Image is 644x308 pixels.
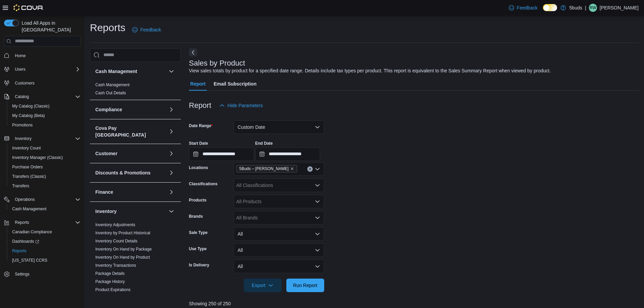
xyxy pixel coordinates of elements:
span: RW [590,4,596,12]
span: Inventory Count Details [95,238,138,244]
img: Cova [14,4,44,11]
button: Inventory [12,135,34,143]
span: Promotions [12,122,33,128]
button: Cova Pay [GEOGRAPHIC_DATA] [95,125,166,138]
span: Reports [12,218,80,227]
input: Dark Mode [543,4,557,11]
button: Users [1,65,83,74]
span: Promotions [9,121,80,129]
span: Feedback [517,4,538,11]
p: Showing 250 of 250 [189,300,639,307]
a: Reports [9,247,29,255]
span: My Catalog (Classic) [9,102,80,110]
span: Inventory Manager (Classic) [12,155,63,160]
span: Dashboards [12,239,39,244]
button: Transfers (Classic) [7,172,83,181]
label: Products [189,197,207,203]
button: Next [189,48,197,56]
h3: Discounts & Promotions [95,169,150,176]
button: Cash Management [95,68,166,75]
span: Customers [12,79,80,87]
a: Home [12,52,28,60]
a: Purchase Orders [9,163,46,171]
a: My Catalog (Classic) [9,102,52,110]
a: [US_STATE] CCRS [9,256,50,264]
button: Discounts & Promotions [95,169,166,176]
h3: Report [189,101,211,110]
button: Inventory Count [7,143,83,153]
label: Brands [189,214,203,219]
span: Cash Management [95,82,129,88]
span: Transfers [9,182,80,190]
span: Inventory On Hand by Product [95,255,150,260]
span: Package Details [95,271,125,276]
span: [US_STATE] CCRS [12,258,47,263]
a: Dashboards [9,237,42,245]
button: Reports [12,218,32,227]
a: Inventory Adjustments [95,222,135,227]
button: Operations [1,195,83,204]
button: Catalog [12,93,31,101]
button: Transfers [7,181,83,191]
span: Package History [95,279,125,284]
h3: Sales by Product [189,59,245,67]
button: Remove 5Buds – Warman from selection in this group [290,167,294,171]
p: 5buds [569,4,582,12]
button: Run Report [286,279,324,292]
a: Inventory Count [9,144,44,152]
a: Package Details [95,271,125,276]
label: End Date [255,141,273,146]
input: Press the down key to open a popover containing a calendar. [189,147,254,161]
a: Inventory On Hand by Product [95,255,150,260]
span: Settings [12,270,80,278]
button: Cash Management [7,204,83,214]
button: Promotions [7,120,83,130]
a: Cash Management [9,205,49,213]
button: Reports [1,218,83,227]
span: Canadian Compliance [9,228,80,236]
a: My Catalog (Beta) [9,112,48,120]
span: Transfers (Classic) [12,174,46,179]
a: Cash Out Details [95,91,126,95]
button: Inventory Manager (Classic) [7,153,83,162]
span: Catalog [15,94,29,99]
button: Discounts & Promotions [167,169,175,177]
button: Inventory [1,134,83,143]
label: Is Delivery [189,262,209,268]
span: Settings [15,271,29,277]
button: Compliance [167,105,175,114]
button: Open list of options [315,199,320,204]
h3: Finance [95,189,113,195]
button: Customer [95,150,166,157]
a: Promotions [9,121,35,129]
input: Press the down key to open a popover containing a calendar. [255,147,320,161]
label: Classifications [189,181,218,187]
button: All [234,260,324,273]
h1: Reports [90,21,125,34]
span: Transfers (Classic) [9,172,80,181]
span: Inventory Count [12,145,41,151]
button: Purchase Orders [7,162,83,172]
button: Clear input [307,166,313,172]
a: Settings [12,270,32,278]
span: Purchase Orders [12,164,43,170]
button: Settings [1,269,83,279]
span: Canadian Compliance [12,229,52,235]
span: Inventory by Product Historical [95,230,150,236]
button: Inventory [167,207,175,215]
span: Report [190,77,206,91]
a: Inventory by Product Historical [95,231,150,235]
a: Package History [95,279,125,284]
a: Inventory Manager (Classic) [9,153,66,162]
a: Inventory Count Details [95,239,138,243]
span: Reports [15,220,29,225]
label: Locations [189,165,208,170]
span: Cash Out Details [95,90,126,96]
span: Users [12,65,80,73]
button: Customers [1,78,83,88]
span: Inventory Transactions [95,263,136,268]
button: Inventory [95,208,166,215]
h3: Compliance [95,106,122,113]
a: Dashboards [7,237,83,246]
button: Customer [167,149,175,158]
